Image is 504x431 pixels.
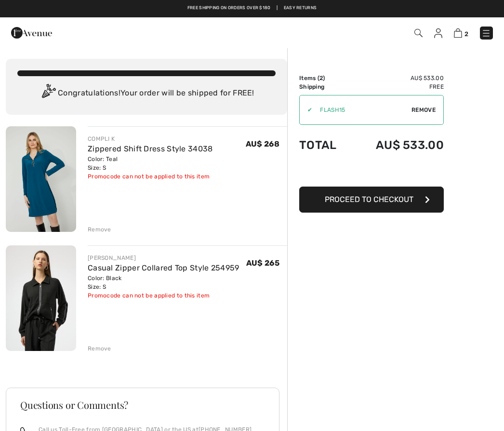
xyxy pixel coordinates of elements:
span: AU$ 268 [246,139,279,148]
td: Items ( ) [299,74,350,82]
a: 1ère Avenue [11,27,52,37]
td: AU$ 533.00 [350,74,444,82]
span: Remove [411,106,436,114]
a: 2 [454,27,468,39]
span: Proceed to Checkout [325,195,413,204]
div: Remove [88,344,111,353]
div: Remove [88,225,111,234]
div: Color: Black Size: S [88,274,239,291]
img: Menu [481,28,491,38]
button: Proceed to Checkout [299,187,444,213]
span: | [277,5,278,12]
a: Zippered Shift Dress Style 34038 [88,144,213,153]
div: ✔ [300,106,312,114]
div: Congratulations! Your order will be shipped for FREE! [17,84,276,103]
div: [PERSON_NAME] [88,254,239,262]
div: Promocode can not be applied to this item [88,172,213,181]
span: 2 [464,30,468,38]
td: Shipping [299,82,350,91]
td: Free [350,82,444,91]
iframe: PayPal [299,162,444,183]
td: AU$ 533.00 [350,129,444,162]
span: AU$ 265 [246,258,279,268]
div: COMPLI K [88,135,213,143]
input: Promo code [312,95,411,124]
span: 2 [319,75,323,81]
img: Casual Zipper Collared Top Style 254959 [6,245,76,351]
img: Search [414,29,423,37]
img: Zippered Shift Dress Style 34038 [6,126,76,232]
td: Total [299,129,350,162]
img: Shopping Bag [454,28,462,38]
a: Easy Returns [284,5,317,12]
div: Promocode can not be applied to this item [88,291,239,300]
div: Color: Teal Size: S [88,155,213,172]
h3: Questions or Comments? [20,400,265,410]
img: 1ère Avenue [11,23,52,42]
a: Free shipping on orders over $180 [187,5,271,12]
img: My Info [434,28,442,38]
img: Congratulation2.svg [39,84,58,103]
a: Casual Zipper Collared Top Style 254959 [88,263,239,272]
